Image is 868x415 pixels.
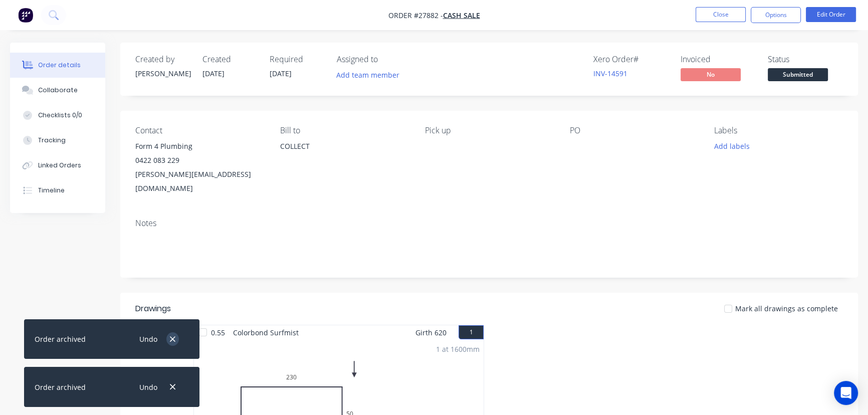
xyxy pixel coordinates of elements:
button: Order details [10,53,105,78]
div: COLLECT [280,139,409,171]
button: Add team member [331,68,405,82]
div: 1 at 1600mm [436,344,480,354]
button: Collaborate [10,78,105,103]
a: INV-14591 [593,69,627,78]
span: No [681,68,741,81]
button: Undo [134,332,162,346]
div: 0422 083 229 [135,153,264,167]
div: Order archived [35,334,86,344]
span: Girth 620 [415,325,447,340]
div: Form 4 Plumbing [135,139,264,153]
div: Open Intercom Messenger [834,381,858,405]
div: Order archived [35,382,86,392]
span: Colorbond Surfmist [229,325,303,340]
span: 0.55 [207,325,229,340]
button: Add labels [709,139,755,153]
div: Form 4 Plumbing0422 083 229[PERSON_NAME][EMAIL_ADDRESS][DOMAIN_NAME] [135,139,264,195]
div: Created [202,55,258,64]
span: Submitted [768,68,828,81]
div: Contact [135,126,264,135]
span: Order #27882 - [388,11,443,20]
div: Drawings [135,303,171,315]
div: Timeline [38,186,65,195]
button: Options [751,7,801,23]
span: Mark all drawings as complete [735,303,838,314]
button: Timeline [10,178,105,203]
button: Add team member [337,68,405,82]
div: Pick up [425,126,554,135]
span: [DATE] [202,69,225,78]
button: Tracking [10,128,105,153]
div: Bill to [280,126,409,135]
div: Xero Order # [593,55,669,64]
div: Status [768,55,843,64]
button: 1 [459,325,484,339]
div: Tracking [38,136,66,145]
div: [PERSON_NAME][EMAIL_ADDRESS][DOMAIN_NAME] [135,167,264,195]
button: Linked Orders [10,153,105,178]
div: Required [270,55,325,64]
button: Close [696,7,746,22]
div: Created by [135,55,190,64]
div: Linked Orders [38,161,81,170]
button: Checklists 0/0 [10,103,105,128]
div: [PERSON_NAME] [135,68,190,79]
a: CASH SALE [443,11,480,20]
div: Notes [135,219,843,228]
div: COLLECT [280,139,409,153]
button: Undo [134,380,162,394]
div: Checklists 0/0 [38,111,82,120]
div: Order details [38,61,81,70]
div: Labels [714,126,843,135]
button: Edit Order [806,7,856,22]
img: Factory [18,8,33,23]
span: [DATE] [270,69,292,78]
div: Assigned to [337,55,437,64]
div: Invoiced [681,55,756,64]
button: Submitted [768,68,828,83]
div: PO [569,126,698,135]
div: Collaborate [38,86,78,95]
